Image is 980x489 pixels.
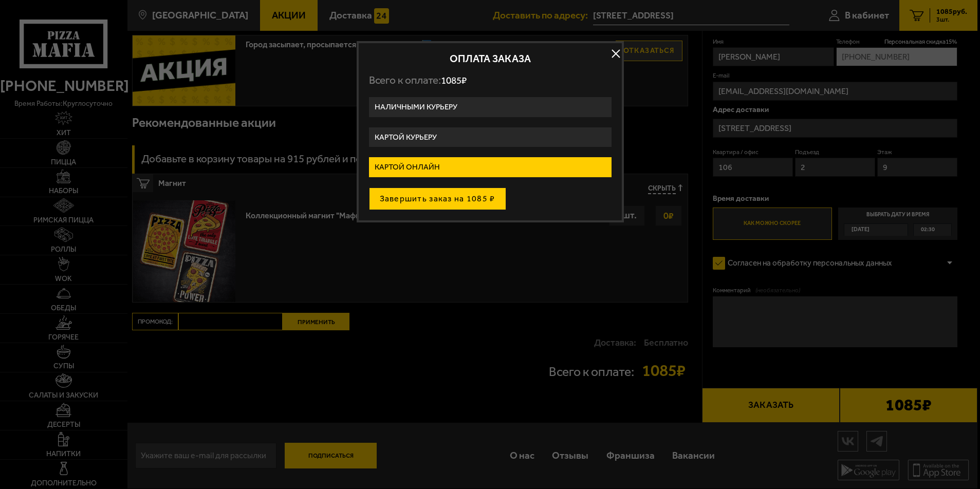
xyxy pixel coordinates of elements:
[369,74,612,87] p: Всего к оплате:
[369,53,612,64] h2: Оплата заказа
[369,97,612,117] label: Наличными курьеру
[369,187,506,210] button: Завершить заказ на 1085 ₽
[369,157,612,177] label: Картой онлайн
[441,74,467,86] span: 1085 ₽
[369,127,612,147] label: Картой курьеру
